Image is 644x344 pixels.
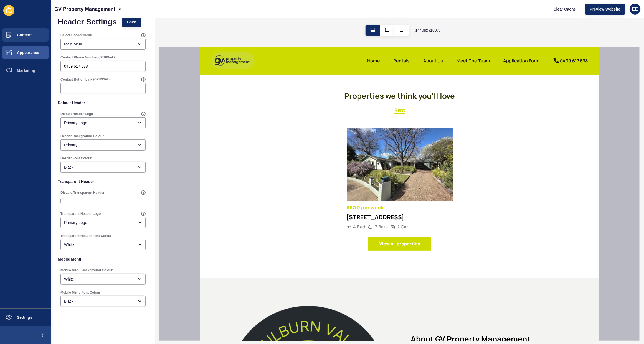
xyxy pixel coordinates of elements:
button: Save [122,16,141,27]
span: EE [632,6,638,12]
button: Clear Cache [549,4,581,15]
span: Preview Website [590,6,620,12]
a: Rentals [193,11,210,17]
p: 2 Car [197,177,208,184]
label: Mobile Menu Background Colour [60,268,113,272]
label: Contact Phone Number [60,55,97,60]
a: About Us [223,11,243,17]
h2: Properties we think you'll love [85,44,315,53]
p: GV Property Management [54,2,115,16]
div: open menu [60,162,146,173]
label: Default Header Logo [60,112,93,116]
label: Contact Button Link [60,77,92,82]
label: Transparent Header Logo [60,212,101,216]
a: Home [168,11,180,17]
a: [STREET_ADDRESS] [147,167,204,174]
h2: About GV Property Management [211,287,372,296]
div: open menu [60,39,146,50]
p: Transparent Header [58,175,148,188]
div: 0409 617 638 [360,11,389,17]
div: open menu [60,239,146,250]
h1: Header Settings [58,19,117,25]
p: Mobile Menu [58,253,148,265]
p: $600 per week [147,157,184,164]
div: open menu [60,217,146,228]
div: open menu [60,274,146,285]
img: Listing image [147,81,253,154]
a: 0409 617 638 [353,11,389,17]
a: Meet The Team [257,11,290,17]
button: Rent [194,60,205,67]
div: open menu [60,296,146,307]
label: Select Header Menu [60,33,92,37]
div: open menu [60,117,146,128]
label: Header Background Colour [60,134,104,138]
span: (OPTIONAL) [93,78,110,81]
p: 4 Bed [153,177,165,184]
img: GV Property Management [11,6,55,22]
label: Header Font Colour [60,156,92,160]
span: Clear Cache [554,6,576,12]
p: 2 Bath [175,177,188,184]
span: Save [127,19,136,25]
label: Transparent Header Font Colour [60,234,111,238]
button: Preview Website [585,4,625,15]
a: View all properties [168,190,231,204]
a: Application Form [303,11,340,17]
label: Mobile Menu Font Colour [60,290,100,295]
p: Default Header [58,97,148,109]
div: open menu [60,139,146,151]
label: Disable Transparent Header [60,190,105,195]
span: (OPTIONAL) [98,55,115,59]
span: 1440 px / 100 % [415,27,440,33]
